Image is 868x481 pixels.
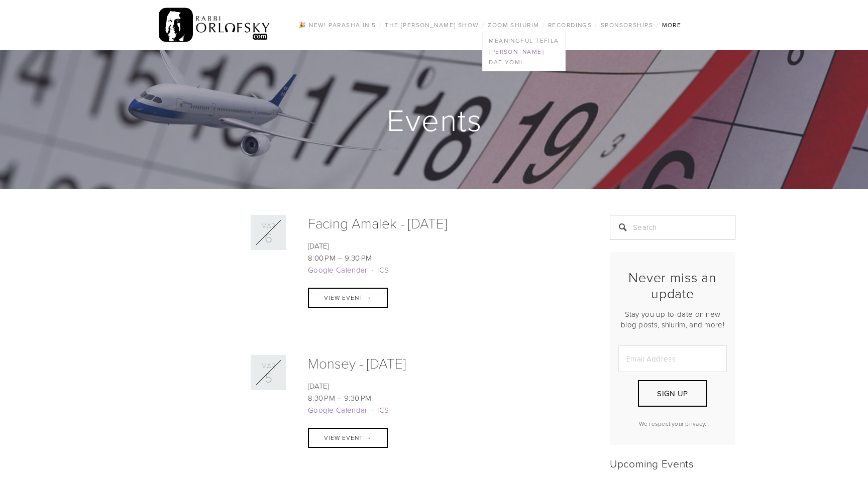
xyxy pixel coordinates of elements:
[133,103,736,136] h1: Events
[659,19,685,32] a: More
[308,428,388,448] a: View Event →
[254,222,283,229] div: Mar
[485,19,542,32] a: Zoom Shiurim
[382,19,482,32] a: The [PERSON_NAME] Show
[308,393,335,403] time: 8:30 PM
[308,288,388,308] a: View Event →
[542,21,545,29] span: /
[483,35,565,46] a: Meaningful Tefila
[379,21,382,29] span: /
[254,363,283,370] div: Mar
[618,345,727,372] input: Email Address
[482,21,485,29] span: /
[308,381,329,391] time: [DATE]
[656,21,659,29] span: /
[483,57,565,68] a: Daf Yomi
[308,213,447,232] a: Facing Amalek - [DATE]
[638,380,707,407] button: Sign Up
[295,19,379,32] a: 🎉 NEW! Parasha in 5
[308,240,329,251] time: [DATE]
[377,265,389,275] a: ICS
[254,231,283,244] div: 6
[610,457,735,469] h2: Upcoming Events
[344,393,371,403] time: 9:30 PM
[545,19,595,32] a: Recordings
[345,253,372,263] time: 9:30 PM
[657,388,688,399] span: Sign Up
[377,405,389,415] a: ICS
[308,265,368,275] a: Google Calendar
[254,371,283,384] div: 5
[308,405,368,415] a: Google Calendar
[308,353,406,373] a: Monsey - [DATE]
[618,419,727,428] p: We respect your privacy.
[598,19,656,32] a: Sponsorships
[308,253,336,263] time: 8:00 PM
[483,46,565,57] a: [PERSON_NAME]
[159,6,271,45] img: RabbiOrlofsky.com
[618,269,727,302] h2: Never miss an update
[618,309,727,330] p: Stay you up-to-date on new blog posts, shiurim, and more!
[595,21,597,29] span: /
[610,215,735,240] input: Search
